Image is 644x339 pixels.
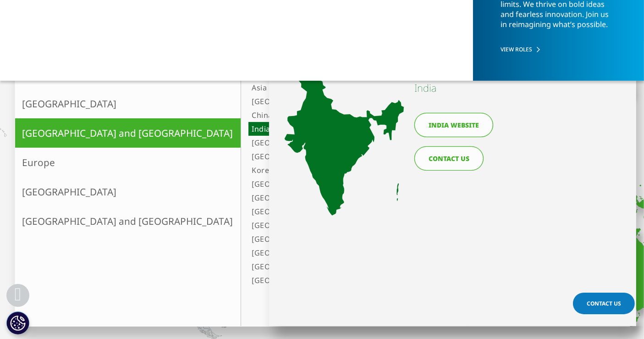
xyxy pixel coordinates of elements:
a: China [248,108,436,122]
span: Contact Us [587,300,621,307]
a: VIEW ROLES [501,45,616,53]
a: CONTACT US [414,146,484,171]
h4: India [414,81,498,94]
a: [GEOGRAPHIC_DATA] [15,177,241,206]
a: Asia Pacific [248,81,436,94]
a: Europe [15,148,241,177]
a: [GEOGRAPHIC_DATA] [248,191,436,205]
a: [GEOGRAPHIC_DATA] [248,273,436,287]
a: [GEOGRAPHIC_DATA] [248,177,436,191]
button: Cookies Settings [6,311,29,334]
a: [GEOGRAPHIC_DATA] [248,246,436,260]
a: India [248,122,436,136]
a: [GEOGRAPHIC_DATA] [248,136,436,150]
a: [GEOGRAPHIC_DATA] [15,89,241,118]
a: [GEOGRAPHIC_DATA] [248,232,436,246]
a: [GEOGRAPHIC_DATA] [248,150,436,163]
a: India website [414,113,493,137]
a: Contact Us [573,293,635,314]
a: [GEOGRAPHIC_DATA] and [GEOGRAPHIC_DATA] [248,94,436,108]
a: [GEOGRAPHIC_DATA] [248,205,436,218]
a: [GEOGRAPHIC_DATA] and [GEOGRAPHIC_DATA] [15,118,241,148]
a: Korea [248,163,436,177]
a: [GEOGRAPHIC_DATA] [248,260,436,273]
a: [GEOGRAPHIC_DATA] [248,218,436,232]
a: [GEOGRAPHIC_DATA] and [GEOGRAPHIC_DATA] [15,206,241,236]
